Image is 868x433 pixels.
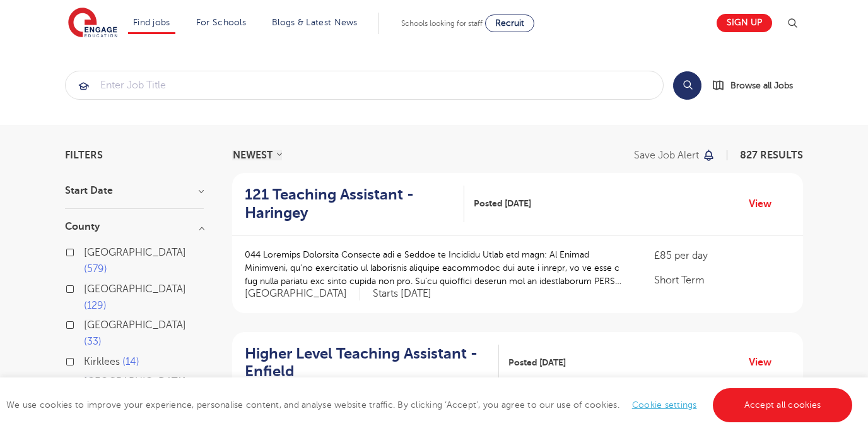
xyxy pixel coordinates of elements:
img: Engage Education [68,8,117,39]
p: Short Term [654,273,790,288]
span: Filters [65,150,103,160]
span: 579 [84,263,107,275]
input: Kirklees 14 [84,356,92,364]
span: Browse all Jobs [730,78,793,93]
span: 827 RESULTS [740,150,803,161]
span: Recruit [495,18,524,28]
a: Sign up [717,14,772,32]
a: View [749,196,781,212]
span: [GEOGRAPHIC_DATA] [245,287,360,300]
span: We use cookies to improve your experience, personalise content, and analyse website traffic. By c... [6,400,855,410]
input: [GEOGRAPHIC_DATA] 129 [84,283,92,292]
p: Starts [DATE] [373,287,431,300]
h3: County [65,222,204,232]
input: [GEOGRAPHIC_DATA] 33 [84,319,92,328]
p: £85 per day [654,248,790,263]
a: View [749,354,781,371]
a: For Schools [196,18,246,27]
h2: Higher Level Teaching Assistant - Enfield [245,345,489,381]
span: [GEOGRAPHIC_DATA] [84,283,186,295]
p: 044 Loremips Dolorsita Consecte adi e Seddoe te Incididu Utlab etd magn: Al Enimad Minimveni, qu’... [245,248,629,288]
a: Higher Level Teaching Assistant - Enfield [245,345,499,381]
span: Kirklees [84,356,120,367]
span: [GEOGRAPHIC_DATA] [84,376,186,387]
a: Accept all cookies [713,388,853,422]
span: 129 [84,300,107,311]
a: 121 Teaching Assistant - Haringey [245,186,464,222]
a: Browse all Jobs [712,78,803,93]
input: [GEOGRAPHIC_DATA] 10 [84,376,92,384]
span: Schools looking for staff [401,19,483,28]
p: Save job alert [634,150,699,160]
span: [GEOGRAPHIC_DATA] [84,319,186,331]
span: Posted [DATE] [474,197,531,210]
a: Find jobs [133,18,170,27]
h2: 121 Teaching Assistant - Haringey [245,186,454,222]
div: Submit [65,71,664,100]
a: Blogs & Latest News [272,18,358,27]
button: Search [673,71,701,100]
span: Posted [DATE] [508,356,566,369]
h3: Start Date [65,186,204,196]
span: 14 [122,356,139,367]
a: Cookie settings [632,400,697,410]
button: Save job alert [634,150,715,160]
a: Recruit [485,15,534,32]
input: [GEOGRAPHIC_DATA] 579 [84,247,92,255]
input: Submit [66,71,663,99]
span: [GEOGRAPHIC_DATA] [84,247,186,258]
span: 33 [84,336,102,347]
